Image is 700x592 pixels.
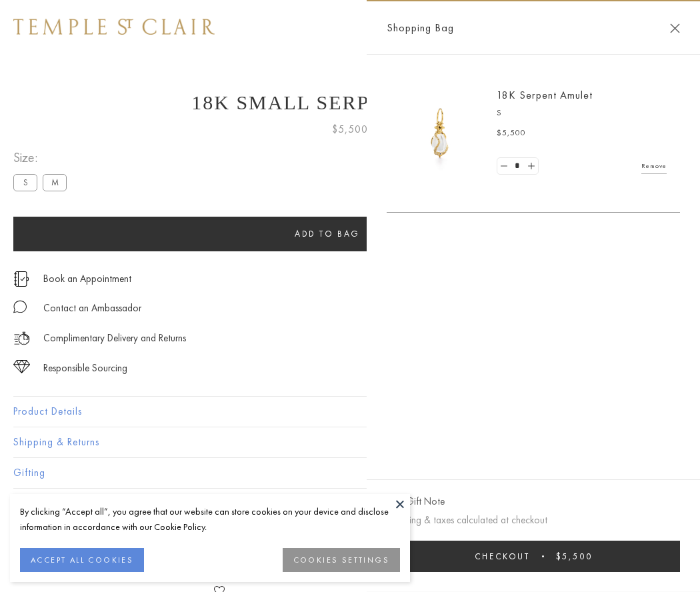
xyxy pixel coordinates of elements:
[332,121,368,138] span: $5,500
[400,93,480,173] img: P51836-E11SERPPV
[43,300,141,317] div: Contact an Ambassador
[43,330,186,347] p: Complimentary Delivery and Returns
[387,19,454,37] span: Shopping Bag
[43,174,67,191] label: M
[475,551,530,562] span: Checkout
[13,427,687,457] button: Shipping & Returns
[13,91,687,114] h1: 18K Small Serpent Amulet
[295,228,360,239] span: Add to bag
[13,174,37,191] label: S
[13,19,215,35] img: Temple St. Clair
[13,271,29,287] img: icon_appointment.svg
[13,300,27,313] img: MessageIcon-01_2.svg
[283,548,400,572] button: COOKIES SETTINGS
[497,88,593,102] a: 18K Serpent Amulet
[20,504,400,535] div: By clicking “Accept all”, you agree that our website can store cookies on your device and disclos...
[497,127,526,140] span: $5,500
[387,541,680,572] button: Checkout $5,500
[556,551,593,562] span: $5,500
[43,271,131,286] a: Book an Appointment
[387,493,445,510] button: Add Gift Note
[13,397,687,427] button: Product Details
[13,360,30,373] img: icon_sourcing.svg
[387,512,680,529] p: Shipping & taxes calculated at checkout
[13,147,72,169] span: Size:
[13,217,641,251] button: Add to bag
[13,458,687,488] button: Gifting
[670,23,680,33] button: Close Shopping Bag
[641,159,667,173] a: Remove
[497,158,511,175] a: Set quantity to 0
[497,107,667,120] p: S
[13,330,30,347] img: icon_delivery.svg
[524,158,537,175] a: Set quantity to 2
[43,360,127,377] div: Responsible Sourcing
[20,548,144,572] button: ACCEPT ALL COOKIES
